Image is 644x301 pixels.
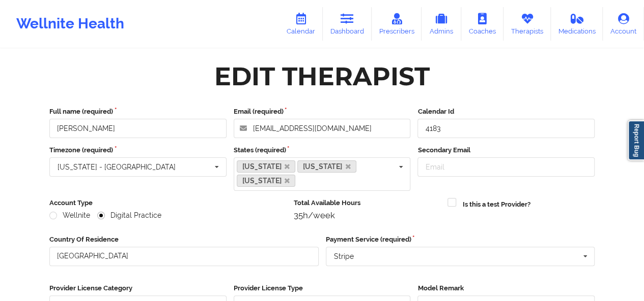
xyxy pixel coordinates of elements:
label: Account Type [49,198,287,208]
div: [US_STATE] - [GEOGRAPHIC_DATA] [58,163,176,171]
a: Medications [551,7,603,41]
label: Provider License Category [49,283,227,293]
label: Payment Service (required) [326,235,595,245]
a: Therapists [503,7,551,41]
label: Country Of Residence [49,235,319,245]
div: 35h/week [294,210,441,220]
a: Coaches [461,7,503,41]
label: Full name (required) [49,107,227,117]
label: Calendar Id [417,107,595,117]
input: Calendar Id [417,119,595,138]
input: Email address [234,119,411,138]
label: Total Available Hours [294,198,441,208]
label: Email (required) [234,107,411,117]
a: Calendar [279,7,323,41]
a: [US_STATE] [297,160,356,173]
label: Wellnite [49,211,90,220]
label: States (required) [234,145,411,155]
a: Prescribers [372,7,422,41]
input: Full name [49,119,227,138]
label: Model Remark [417,283,595,293]
label: Timezone (required) [49,145,227,155]
label: Is this a test Provider? [462,199,530,210]
a: Dashboard [323,7,372,41]
a: Account [603,7,644,41]
a: [US_STATE] [237,175,296,187]
input: Email [417,157,595,177]
a: Report Bug [628,120,644,160]
label: Digital Practice [97,211,161,220]
label: Provider License Type [234,283,411,293]
div: Stripe [334,253,354,260]
a: Admins [422,7,461,41]
div: Edit Therapist [214,60,430,92]
label: Secondary Email [417,145,595,155]
a: [US_STATE] [237,160,296,173]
